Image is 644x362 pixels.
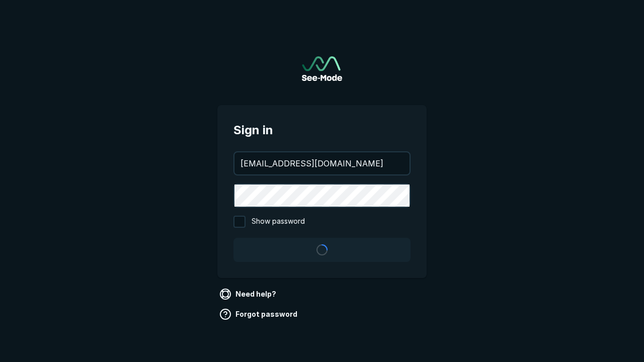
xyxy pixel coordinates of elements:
a: Forgot password [217,306,301,322]
span: Show password [252,216,305,228]
a: Go to sign in [302,56,342,81]
span: Sign in [233,121,411,139]
input: your@email.com [234,152,410,174]
img: See-Mode Logo [302,56,342,81]
a: Need help? [217,286,280,302]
